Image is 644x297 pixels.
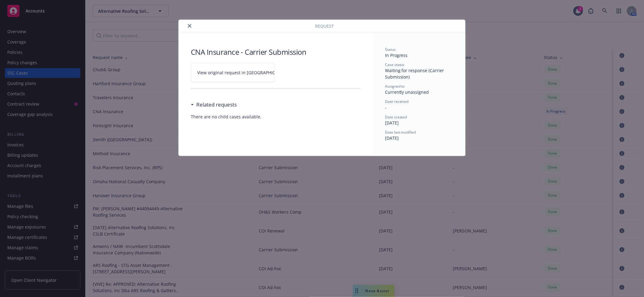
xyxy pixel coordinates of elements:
span: [DATE] [385,135,399,141]
span: [DATE] [385,120,399,126]
span: Currently unassigned [385,89,429,95]
h3: CNA Insurance - Carrier Submission [191,47,361,57]
span: Date created [385,114,407,120]
span: Assigned to [385,84,405,89]
div: Related requests [191,101,237,109]
span: Case status [385,62,405,67]
span: - [385,105,387,110]
h3: Related requests [196,101,237,109]
span: Request [315,23,334,29]
a: View original request in [GEOGRAPHIC_DATA] [191,63,275,82]
span: In Progress [385,52,408,58]
button: close [186,22,193,30]
span: Waiting for response (Carrier Submission) [385,68,446,80]
span: Date received [385,99,409,104]
span: View original request in [GEOGRAPHIC_DATA] [197,69,289,76]
span: Status [385,47,396,52]
span: There are no child cases available. [191,114,361,120]
span: Date last modified [385,130,416,135]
